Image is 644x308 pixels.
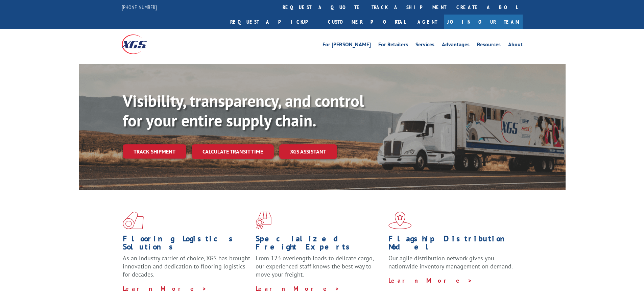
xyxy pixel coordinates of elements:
h1: Flooring Logistics Solutions [123,235,251,254]
h1: Flagship Distribution Model [388,235,516,254]
a: [PHONE_NUMBER] [122,4,157,10]
a: Advantages [442,42,470,49]
a: Learn More > [123,285,207,292]
span: Our agile distribution network gives you nationwide inventory management on demand. [388,254,513,270]
img: xgs-icon-flagship-distribution-model-red [388,212,412,229]
a: XGS ASSISTANT [279,144,337,159]
a: Agent [411,15,444,29]
a: For Retailers [378,42,408,49]
a: Learn More > [388,277,473,284]
a: Resources [477,42,501,49]
img: xgs-icon-focused-on-flooring-red [256,212,271,229]
a: Customer Portal [323,15,411,29]
p: From 123 overlength loads to delicate cargo, our experienced staff knows the best way to move you... [256,254,383,284]
b: Visibility, transparency, and control for your entire supply chain. [123,90,364,131]
a: Request a pickup [225,15,323,29]
a: Calculate transit time [192,144,274,159]
a: Track shipment [123,144,186,159]
a: Learn More > [256,285,340,292]
a: About [508,42,523,49]
a: Join Our Team [444,15,523,29]
img: xgs-icon-total-supply-chain-intelligence-red [123,212,144,229]
a: Services [415,42,434,49]
a: For [PERSON_NAME] [323,42,371,49]
span: As an industry carrier of choice, XGS has brought innovation and dedication to flooring logistics... [123,254,250,278]
h1: Specialized Freight Experts [256,235,383,254]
